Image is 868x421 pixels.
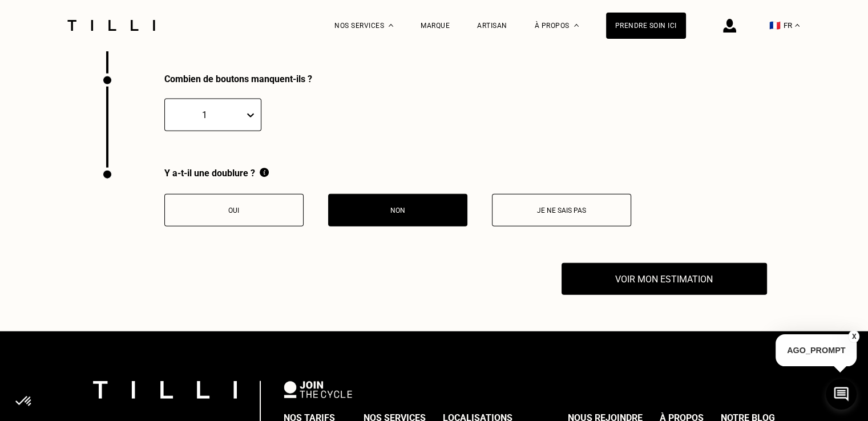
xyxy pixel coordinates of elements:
[389,24,393,27] img: Menu déroulant
[328,194,467,226] button: Non
[93,381,237,399] img: logo Tilli
[723,19,736,33] img: icône connexion
[562,263,767,295] button: Voir mon estimation
[63,20,159,31] img: Logo du service de couturière Tilli
[795,24,800,27] img: menu déroulant
[574,24,579,27] img: Menu déroulant à propos
[848,330,859,343] button: X
[334,207,461,214] p: Non
[164,194,304,226] button: Oui
[260,168,269,177] img: Information
[776,334,857,366] p: AGO_PROMPT
[606,13,686,39] a: Prendre soin ici
[171,110,239,120] div: 1
[164,168,631,180] div: Y a-t-il une doublure ?
[284,381,352,398] img: logo Join The Cycle
[171,207,297,214] p: Oui
[498,207,625,214] p: Je ne sais pas
[421,22,450,30] a: Marque
[492,194,631,226] button: Je ne sais pas
[769,20,781,31] span: 🇫🇷
[164,74,608,84] div: Combien de boutons manquent-ils ?
[477,22,507,30] a: Artisan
